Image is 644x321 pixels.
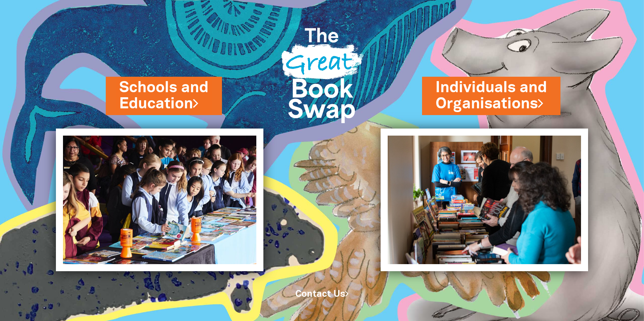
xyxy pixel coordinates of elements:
a: Schools andEducation [119,77,208,114]
img: Schools and Education [56,129,263,271]
img: Individuals and Organisations [381,129,588,271]
a: Individuals andOrganisations [436,77,547,114]
img: Great Bookswap logo [273,8,371,137]
a: Contact Us [295,290,349,298]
